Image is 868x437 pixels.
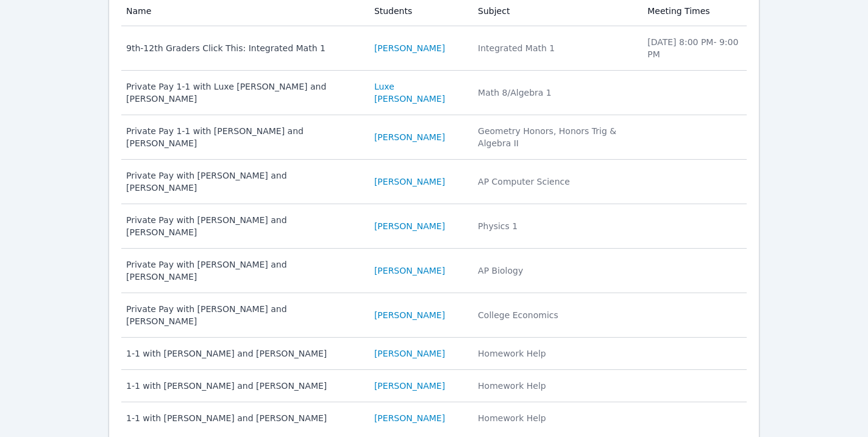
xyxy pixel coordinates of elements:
[374,265,445,277] a: [PERSON_NAME]
[478,176,633,188] div: AP Computer Science
[126,412,360,424] div: 1-1 with [PERSON_NAME] and [PERSON_NAME]
[647,36,739,60] li: [DATE] 8:00 PM - 9:00 PM
[121,26,747,71] tr: 9th-12th Graders Click This: Integrated Math 1[PERSON_NAME]Integrated Math 1[DATE] 8:00 PM- 9:00 PM
[478,412,633,424] div: Homework Help
[121,293,747,338] tr: Private Pay with [PERSON_NAME] and [PERSON_NAME][PERSON_NAME]College Economics
[126,214,360,238] div: Private Pay with [PERSON_NAME] and [PERSON_NAME]
[374,347,445,360] a: [PERSON_NAME]
[374,220,445,232] a: [PERSON_NAME]
[121,204,747,249] tr: Private Pay with [PERSON_NAME] and [PERSON_NAME][PERSON_NAME]Physics 1
[126,258,360,283] div: Private Pay with [PERSON_NAME] and [PERSON_NAME]
[478,87,633,99] div: Math 8/Algebra 1
[126,169,360,194] div: Private Pay with [PERSON_NAME] and [PERSON_NAME]
[374,412,445,424] a: [PERSON_NAME]
[374,80,463,105] a: Luxe [PERSON_NAME]
[126,380,360,392] div: 1-1 with [PERSON_NAME] and [PERSON_NAME]
[478,125,633,149] div: Geometry Honors, Honors Trig & Algebra II
[121,115,747,160] tr: Private Pay 1-1 with [PERSON_NAME] and [PERSON_NAME][PERSON_NAME]Geometry Honors, Honors Trig & A...
[374,309,445,321] a: [PERSON_NAME]
[121,338,747,370] tr: 1-1 with [PERSON_NAME] and [PERSON_NAME][PERSON_NAME]Homework Help
[121,71,747,115] tr: Private Pay 1-1 with Luxe [PERSON_NAME] and [PERSON_NAME]Luxe [PERSON_NAME]Math 8/Algebra 1
[374,131,445,143] a: [PERSON_NAME]
[374,42,445,54] a: [PERSON_NAME]
[121,402,747,434] tr: 1-1 with [PERSON_NAME] and [PERSON_NAME][PERSON_NAME]Homework Help
[478,220,633,232] div: Physics 1
[478,42,633,54] div: Integrated Math 1
[374,380,445,392] a: [PERSON_NAME]
[121,160,747,204] tr: Private Pay with [PERSON_NAME] and [PERSON_NAME][PERSON_NAME]AP Computer Science
[478,309,633,321] div: College Economics
[478,380,633,392] div: Homework Help
[121,249,747,293] tr: Private Pay with [PERSON_NAME] and [PERSON_NAME][PERSON_NAME]AP Biology
[126,303,360,327] div: Private Pay with [PERSON_NAME] and [PERSON_NAME]
[126,125,360,149] div: Private Pay 1-1 with [PERSON_NAME] and [PERSON_NAME]
[126,347,360,360] div: 1-1 with [PERSON_NAME] and [PERSON_NAME]
[121,370,747,402] tr: 1-1 with [PERSON_NAME] and [PERSON_NAME][PERSON_NAME]Homework Help
[126,42,360,54] div: 9th-12th Graders Click This: Integrated Math 1
[374,176,445,188] a: [PERSON_NAME]
[126,80,360,105] div: Private Pay 1-1 with Luxe [PERSON_NAME] and [PERSON_NAME]
[478,265,633,277] div: AP Biology
[478,347,633,360] div: Homework Help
